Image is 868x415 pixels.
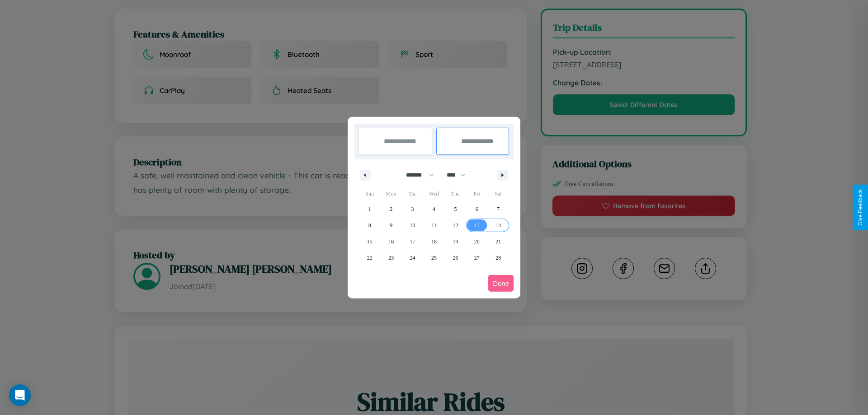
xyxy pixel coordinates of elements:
span: 5 [454,201,457,217]
button: 14 [488,217,509,233]
button: 26 [445,250,466,266]
span: 4 [433,201,435,217]
button: 23 [380,250,401,266]
span: Mon [380,187,401,201]
span: Tue [402,187,423,201]
span: 12 [453,217,458,233]
button: 4 [423,201,444,217]
div: Open Intercom Messenger [9,384,31,406]
button: 24 [402,250,423,266]
button: 5 [445,201,466,217]
span: 3 [411,201,414,217]
button: 21 [488,233,509,250]
button: 19 [445,233,466,250]
button: 1 [359,201,380,217]
button: 8 [359,217,380,233]
span: 18 [431,233,437,250]
span: 25 [431,250,437,266]
button: 6 [466,201,487,217]
span: Sun [359,187,380,201]
span: 9 [390,217,392,233]
span: 2 [390,201,392,217]
span: Sat [488,187,509,201]
span: 6 [476,201,478,217]
span: 26 [453,250,458,266]
button: 20 [466,233,487,250]
span: 27 [474,250,480,266]
span: 15 [367,233,373,250]
span: 17 [410,233,415,250]
span: 13 [474,217,480,233]
button: 3 [402,201,423,217]
span: 10 [410,217,415,233]
button: 15 [359,233,380,250]
button: Done [488,275,514,292]
span: 21 [495,233,501,250]
button: 17 [402,233,423,250]
span: Fri [466,187,487,201]
button: 18 [423,233,444,250]
button: 7 [488,201,509,217]
button: 10 [402,217,423,233]
span: 19 [453,233,458,250]
button: 16 [380,233,401,250]
button: 22 [359,250,380,266]
span: Thu [445,187,466,201]
span: 20 [474,233,480,250]
button: 28 [488,250,509,266]
span: 8 [368,217,371,233]
span: Wed [423,187,444,201]
button: 9 [380,217,401,233]
button: 13 [466,217,487,233]
div: Give Feedback [857,189,863,226]
span: 14 [495,217,501,233]
span: 24 [410,250,415,266]
button: 12 [445,217,466,233]
span: 16 [388,233,394,250]
span: 23 [388,250,394,266]
span: 11 [431,217,437,233]
span: 1 [368,201,371,217]
span: 22 [367,250,373,266]
span: 7 [497,201,500,217]
button: 11 [423,217,444,233]
button: 25 [423,250,444,266]
span: 28 [495,250,501,266]
button: 27 [466,250,487,266]
button: 2 [380,201,401,217]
